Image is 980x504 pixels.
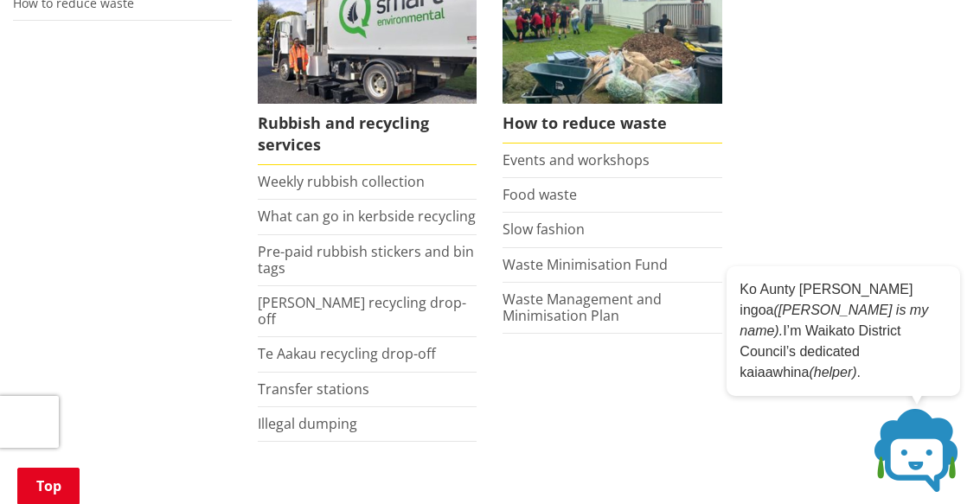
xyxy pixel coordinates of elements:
[258,172,425,191] a: Weekly rubbish collection
[503,220,585,239] a: Slow fashion
[503,150,650,169] a: Events and workshops
[503,255,668,274] a: Waste Minimisation Fund
[258,414,357,433] a: Illegal dumping
[740,303,928,338] em: ([PERSON_NAME] is my name).
[503,290,662,325] a: Waste Management and Minimisation Plan
[809,365,856,380] em: (helper)
[258,344,436,363] a: Te Aakau recycling drop-off
[258,104,477,165] span: Rubbish and recycling services
[503,104,721,144] span: How to reduce waste
[258,293,466,329] a: [PERSON_NAME] recycling drop-off
[740,279,947,383] p: Ko Aunty [PERSON_NAME] ingoa I’m Waikato District Council’s dedicated kaiaawhina .
[17,468,80,504] a: Top
[258,380,369,399] a: Transfer stations
[258,242,474,278] a: Pre-paid rubbish stickers and bin tags
[503,185,577,204] a: Food waste
[258,207,476,226] a: What can go in kerbside recycling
